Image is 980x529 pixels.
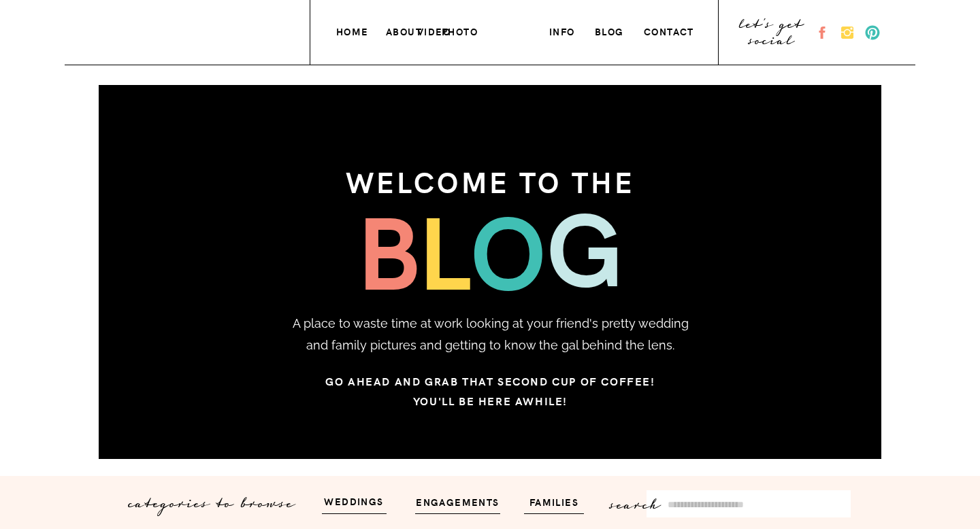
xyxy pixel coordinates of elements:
a: let's get social [738,21,806,44]
h3: b [357,196,449,293]
p: A place to waste time at work looking at your friend's pretty wedding and family pictures and get... [289,313,691,360]
h3: o [470,196,572,300]
h3: welcome to the [267,156,713,195]
h3: l [418,196,496,299]
a: weddings [313,493,395,509]
a: contact [644,23,698,37]
h3: g [546,192,623,299]
a: blog [595,23,627,37]
a: home [336,23,371,37]
a: engagements [411,494,504,509]
a: info [549,23,578,37]
h3: Go ahead and grab that second cup of coffee! You'll be here awhile! [235,371,746,406]
a: families [521,494,587,509]
p: categories to browse [129,490,304,507]
a: about [386,23,423,37]
a: VIDEO [417,23,453,37]
p: search [610,492,675,508]
a: photo [442,23,480,37]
